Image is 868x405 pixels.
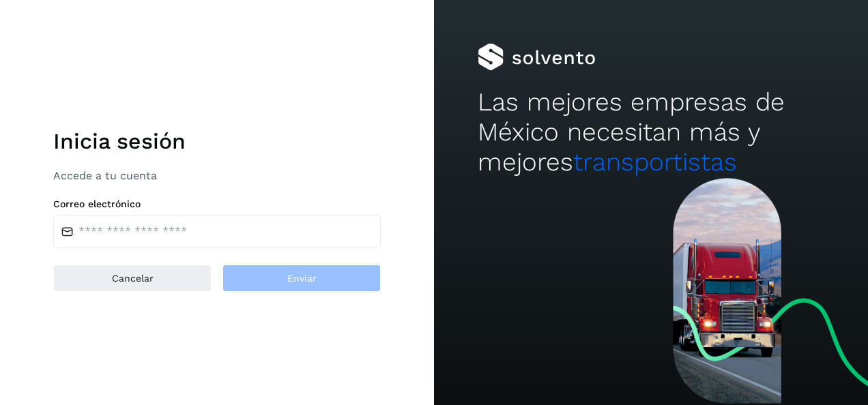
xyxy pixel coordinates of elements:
[222,265,381,292] button: Enviar
[53,198,381,210] label: Correo electrónico
[478,87,825,178] h2: Las mejores empresas de México necesitan más y mejores
[53,169,381,182] p: Accede a tu cuenta
[287,273,317,283] span: Enviar
[53,128,381,154] h1: Inicia sesión
[53,265,212,292] button: Cancelar
[573,147,737,177] span: transportistas
[112,273,154,283] span: Cancelar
